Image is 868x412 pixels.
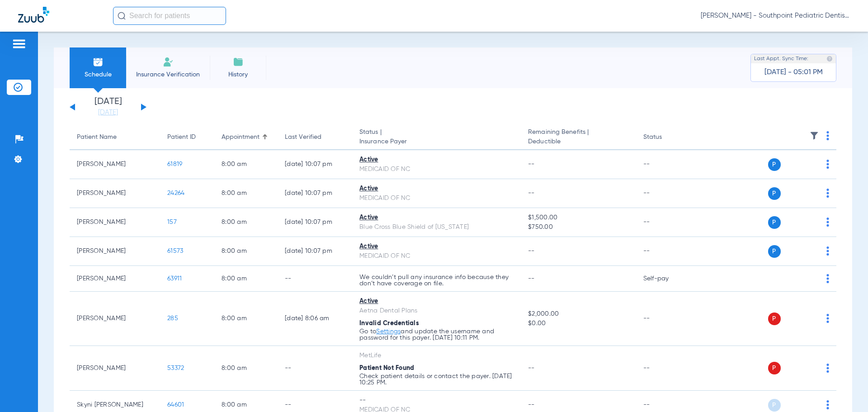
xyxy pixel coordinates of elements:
[754,54,808,63] span: Last Appt. Sync Time:
[214,237,278,266] td: 8:00 AM
[167,133,207,142] div: Patient ID
[70,179,160,208] td: [PERSON_NAME]
[826,314,829,323] img: group-dot-blue.svg
[826,160,829,169] img: group-dot-blue.svg
[359,251,514,261] div: MEDICAID OF NC
[359,328,514,341] p: Go to and update the username and password for this payer. [DATE] 10:11 PM.
[359,242,514,251] div: Active
[222,133,270,142] div: Appointment
[528,223,628,232] span: $750.00
[214,208,278,237] td: 8:00 AM
[93,57,104,67] img: Schedule
[359,137,514,147] span: Insurance Payer
[167,161,182,167] span: 61819
[636,237,697,266] td: --
[768,399,781,412] span: P
[359,365,414,371] span: Patient Not Found
[70,150,160,179] td: [PERSON_NAME]
[278,179,352,208] td: [DATE] 10:07 PM
[167,248,183,254] span: 61573
[636,179,697,208] td: --
[768,187,781,200] span: P
[528,309,628,319] span: $2,000.00
[636,292,697,346] td: --
[359,213,514,223] div: Active
[528,275,535,282] span: --
[528,402,535,408] span: --
[636,346,697,391] td: --
[826,246,829,256] img: group-dot-blue.svg
[528,161,535,167] span: --
[285,133,345,142] div: Last Verified
[278,292,352,346] td: [DATE] 8:06 AM
[826,131,829,140] img: group-dot-blue.svg
[528,137,628,147] span: Deductible
[12,38,26,49] img: hamburger-icon
[167,190,184,196] span: 24264
[768,216,781,229] span: P
[167,219,177,225] span: 157
[359,306,514,316] div: Aetna Dental Plans
[222,133,259,142] div: Appointment
[81,108,135,117] a: [DATE]
[826,218,829,227] img: group-dot-blue.svg
[167,365,184,371] span: 53372
[376,328,401,335] a: Settings
[359,373,514,386] p: Check patient details or contact the payer. [DATE] 10:25 PM.
[768,245,781,258] span: P
[764,68,823,77] span: [DATE] - 05:01 PM
[278,208,352,237] td: [DATE] 10:07 PM
[214,150,278,179] td: 8:00 AM
[70,266,160,292] td: [PERSON_NAME]
[636,208,697,237] td: --
[359,351,514,360] div: MetLife
[81,97,135,117] li: [DATE]
[278,150,352,179] td: [DATE] 10:07 PM
[528,213,628,223] span: $1,500.00
[77,133,153,142] div: Patient Name
[359,165,514,174] div: MEDICAID OF NC
[214,346,278,391] td: 8:00 AM
[636,266,697,292] td: Self-pay
[528,319,628,328] span: $0.00
[113,7,226,25] input: Search for patients
[768,158,781,171] span: P
[70,346,160,391] td: [PERSON_NAME]
[528,248,535,254] span: --
[278,237,352,266] td: [DATE] 10:07 PM
[823,369,868,412] iframe: Chat Widget
[214,266,278,292] td: 8:00 AM
[359,320,419,327] span: Invalid Credentials
[285,133,321,142] div: Last Verified
[826,364,829,373] img: group-dot-blue.svg
[359,396,514,405] div: --
[359,223,514,232] div: Blue Cross Blue Shield of [US_STATE]
[133,70,203,79] span: Insurance Verification
[70,292,160,346] td: [PERSON_NAME]
[810,131,819,140] img: filter.svg
[217,70,259,79] span: History
[70,208,160,237] td: [PERSON_NAME]
[768,313,781,325] span: P
[359,155,514,165] div: Active
[76,70,119,79] span: Schedule
[359,274,514,287] p: We couldn’t pull any insurance info because they don’t have coverage on file.
[167,315,178,322] span: 285
[528,365,535,371] span: --
[278,266,352,292] td: --
[359,194,514,203] div: MEDICAID OF NC
[77,133,117,142] div: Patient Name
[521,125,636,150] th: Remaining Benefits |
[636,125,697,150] th: Status
[701,11,850,20] span: [PERSON_NAME] - Southpoint Pediatric Dentistry
[636,150,697,179] td: --
[118,12,126,20] img: Search Icon
[163,57,174,67] img: Manual Insurance Verification
[359,297,514,306] div: Active
[167,133,196,142] div: Patient ID
[359,184,514,194] div: Active
[826,189,829,198] img: group-dot-blue.svg
[352,125,521,150] th: Status |
[18,7,49,23] img: Zuub Logo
